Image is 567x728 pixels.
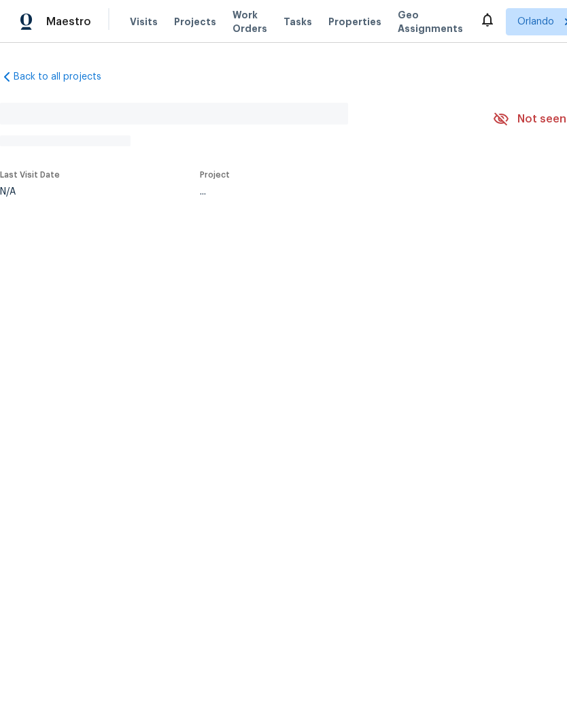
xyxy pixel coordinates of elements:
span: Orlando [517,15,554,29]
span: Visits [130,15,158,29]
span: Work Orders [233,8,267,35]
span: Maestro [46,15,91,29]
span: Properties [328,15,381,29]
span: Geo Assignments [398,8,463,35]
div: ... [200,187,461,197]
span: Tasks [283,17,312,27]
span: Projects [174,15,216,29]
span: Project [200,171,230,179]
